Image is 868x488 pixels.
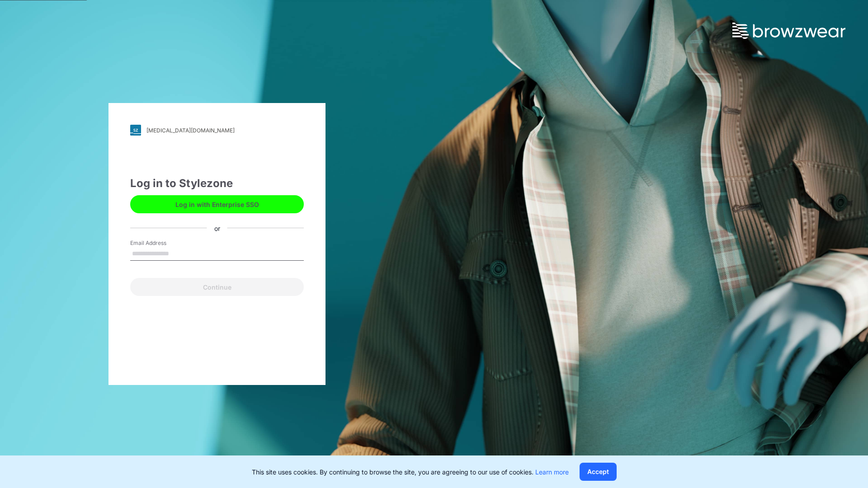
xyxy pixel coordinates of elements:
[130,175,304,192] div: Log in to Stylezone
[252,467,569,477] p: This site uses cookies. By continuing to browse the site, you are agreeing to our use of cookies.
[732,23,845,39] img: browzwear-logo.73288ffb.svg
[535,468,569,476] a: Learn more
[146,127,235,134] div: [MEDICAL_DATA][DOMAIN_NAME]
[207,223,227,233] div: or
[130,239,193,247] label: Email Address
[580,463,617,481] button: Accept
[130,195,304,213] button: Log in with Enterprise SSO
[130,125,304,136] a: [MEDICAL_DATA][DOMAIN_NAME]
[130,125,141,136] img: svg+xml;base64,PHN2ZyB3aWR0aD0iMjgiIGhlaWdodD0iMjgiIHZpZXdCb3g9IjAgMCAyOCAyOCIgZmlsbD0ibm9uZSIgeG...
